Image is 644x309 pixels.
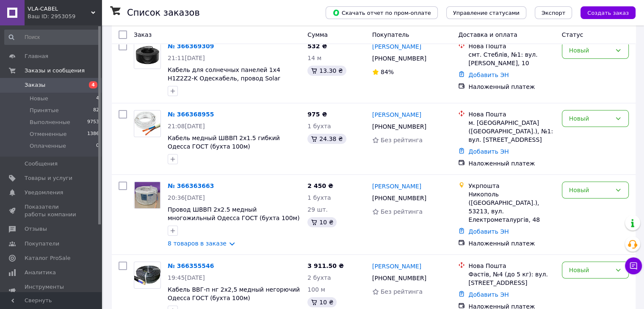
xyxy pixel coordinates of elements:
[307,286,325,293] span: 100 м
[381,208,423,215] span: Без рейтинга
[87,119,99,126] span: 9753
[381,69,394,75] span: 84%
[307,194,331,201] span: 1 бухта
[25,269,56,276] span: Аналитика
[535,6,572,19] button: Экспорт
[25,160,58,168] span: Сообщения
[468,291,509,298] a: Добавить ЭН
[28,5,91,13] span: VLA-CABEL
[372,42,421,51] a: [PERSON_NAME]
[307,297,337,307] div: 10 ₴
[168,182,214,189] a: № 366363663
[307,274,331,281] span: 2 бухта
[468,148,509,155] a: Добавить ЭН
[562,31,583,38] span: Статус
[168,66,280,90] a: Кабель для солнечных панелей 1х4 H1Z2Z2-K Одескабель, провод Solar черный
[96,142,99,150] span: 0
[168,262,214,269] a: № 366355546
[25,203,78,218] span: Показатели работы компании
[134,42,160,69] img: Фото товару
[96,95,99,102] span: 4
[168,206,300,221] a: Провод ШВВП 2х2.5 медный многожильный Одесса ГОСТ (бухта 100м)
[25,81,45,89] span: Заказы
[25,174,72,182] span: Товары и услуги
[468,42,555,50] div: Нова Пошта
[569,185,611,195] div: Новый
[580,6,636,19] button: Создать заказ
[307,262,344,269] span: 3 911.50 ₴
[30,119,70,126] span: Выполненные
[468,270,555,287] div: Фастів, №4 (до 5 кг): вул. [STREET_ADDRESS]
[25,283,78,298] span: Инструменты вебмастера и SEO
[134,182,161,209] a: Фото товару
[135,182,160,208] img: Фото товару
[30,130,66,138] span: Отмененные
[134,42,161,69] a: Фото товару
[446,6,526,19] button: Управление статусами
[28,13,102,20] div: Ваш ID: 2953059
[93,107,99,114] span: 82
[25,67,85,74] span: Заказы и сообщения
[25,225,47,233] span: Отзывы
[370,192,428,204] div: [PHONE_NUMBER]
[134,110,161,137] a: Фото товару
[453,10,520,16] span: Управление статусами
[168,55,205,61] span: 21:11[DATE]
[372,110,421,119] a: [PERSON_NAME]
[587,10,629,16] span: Создать заказ
[307,111,327,118] span: 975 ₴
[370,52,428,64] div: [PHONE_NUMBER]
[134,262,161,289] a: Фото товару
[468,110,555,119] div: Нова Пошта
[458,31,517,38] span: Доставка и оплата
[168,274,205,281] span: 19:45[DATE]
[168,135,280,150] a: Кабель медный ШВВП 2х1.5 гибкий Одесса ГОСТ (бухта 100м)
[127,8,200,18] h1: Список заказов
[326,6,438,19] button: Скачать отчет по пром-оплате
[307,66,346,76] div: 13.30 ₴
[307,134,346,144] div: 24.38 ₴
[569,265,611,275] div: Новый
[381,288,423,295] span: Без рейтинга
[25,52,48,60] span: Главная
[168,111,214,118] a: № 366368955
[370,272,428,284] div: [PHONE_NUMBER]
[381,137,423,143] span: Без рейтинга
[307,123,331,130] span: 1 бухта
[307,43,327,50] span: 532 ₴
[332,9,431,17] span: Скачать отчет по пром-оплате
[468,190,555,224] div: Никополь ([GEOGRAPHIC_DATA].), 53213, вул. Електрометалургів, 48
[370,121,428,132] div: [PHONE_NUMBER]
[468,239,555,248] div: Наложенный платеж
[134,265,160,285] img: Фото товару
[168,240,227,247] a: 8 товаров в заказе
[30,95,48,102] span: Новые
[468,72,509,78] a: Добавить ЭН
[572,9,636,16] a: Создать заказ
[468,119,555,144] div: м. [GEOGRAPHIC_DATA] ([GEOGRAPHIC_DATA].), №1: вул. [STREET_ADDRESS]
[168,194,205,201] span: 20:36[DATE]
[468,182,555,190] div: Укрпошта
[25,240,59,248] span: Покупатели
[307,31,328,38] span: Сумма
[468,159,555,168] div: Наложенный платеж
[307,217,337,227] div: 10 ₴
[134,31,152,38] span: Заказ
[468,228,509,235] a: Добавить ЭН
[168,123,205,130] span: 21:08[DATE]
[87,130,99,138] span: 1386
[25,254,70,262] span: Каталог ProSale
[89,81,97,88] span: 4
[625,257,642,274] button: Чат с покупателем
[168,286,300,301] a: Кабель ВВГ-п нг 2х2,5 медный негорючий Одесса ГОСТ (бухта 100м)
[25,189,63,196] span: Уведомления
[307,182,333,189] span: 2 450 ₴
[134,111,160,136] img: Фото товару
[4,30,100,45] input: Поиск
[468,83,555,91] div: Наложенный платеж
[30,142,66,150] span: Оплаченные
[30,107,59,114] span: Принятые
[468,50,555,67] div: смт. Стеблів, №1: вул. [PERSON_NAME], 10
